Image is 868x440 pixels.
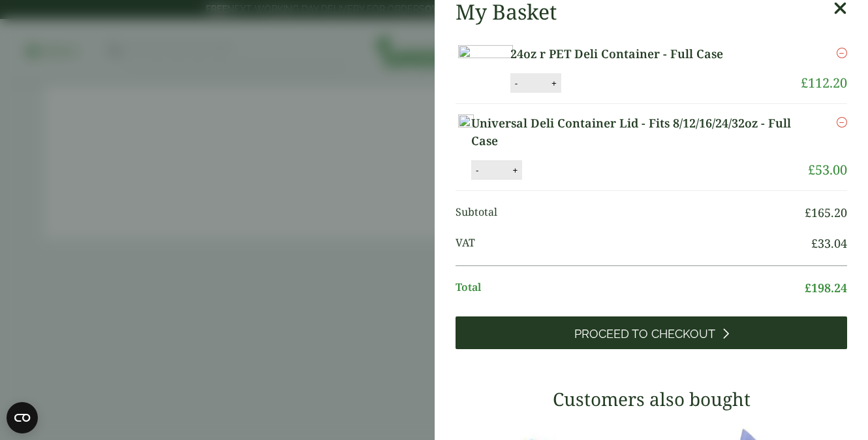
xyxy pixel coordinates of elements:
[811,235,818,251] span: £
[510,45,762,63] a: 24oz r PET Deli Container - Full Case
[805,205,811,220] span: £
[511,78,521,89] button: -
[456,279,805,297] span: Total
[811,235,847,251] bdi: 33.04
[837,114,847,130] a: Remove this item
[456,316,847,349] a: Proceed to Checkout
[574,327,715,341] span: Proceed to Checkout
[471,114,808,150] a: Universal Deli Container Lid - Fits 8/12/16/24/32oz - Full Case
[805,280,847,296] bdi: 198.24
[508,165,521,176] button: +
[808,161,815,178] span: £
[456,388,847,411] h3: Customers also bought
[472,165,482,176] button: -
[805,205,847,220] bdi: 165.20
[456,235,811,252] span: VAT
[837,45,847,61] a: Remove this item
[7,402,38,433] button: Open CMP widget
[456,204,805,222] span: Subtotal
[805,280,811,296] span: £
[801,74,847,92] bdi: 112.20
[808,161,847,178] bdi: 53.00
[548,78,561,89] button: +
[801,74,808,92] span: £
